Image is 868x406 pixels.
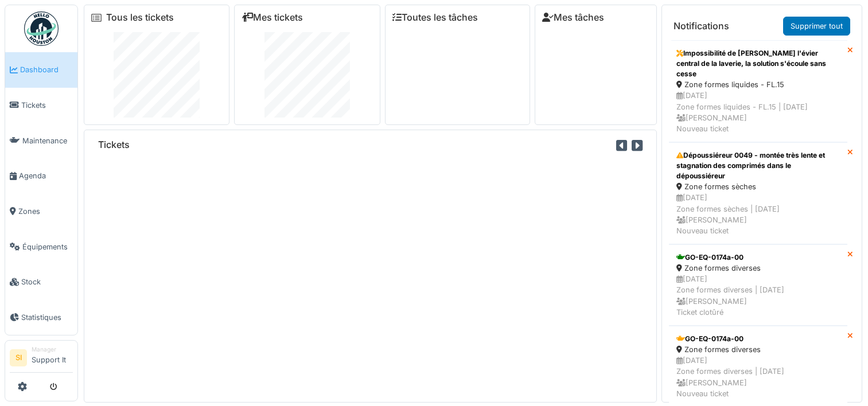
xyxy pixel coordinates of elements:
span: Stock [21,276,73,287]
li: SI [10,349,27,366]
span: Équipements [22,241,73,252]
a: Supprimer tout [783,17,850,36]
a: Dashboard [5,52,77,88]
a: Toutes les tâches [392,12,478,23]
span: Agenda [19,170,73,181]
div: [DATE] Zone formes diverses | [DATE] [PERSON_NAME] Nouveau ticket [676,355,840,399]
div: [DATE] Zone formes sèches | [DATE] [PERSON_NAME] Nouveau ticket [676,192,840,236]
div: Zone formes liquides - FL.15 [676,79,840,90]
a: Mes tickets [242,12,303,23]
a: Tickets [5,88,77,123]
span: Maintenance [22,135,73,146]
h6: Notifications [674,21,729,32]
a: GO-EQ-0174a-00 Zone formes diverses [DATE]Zone formes diverses | [DATE] [PERSON_NAME]Ticket clotûré [669,244,847,326]
span: Tickets [21,100,73,111]
a: Impossibilité de [PERSON_NAME] l'évier central de la laverie, la solution s'écoule sans cesse Zon... [669,40,847,142]
span: Dashboard [20,64,73,75]
a: Tous les tickets [106,12,174,23]
a: SI ManagerSupport It [10,345,73,373]
div: GO-EQ-0174a-00 [676,334,840,344]
a: Dépoussiéreur 0049 - montée très lente et stagnation des comprimés dans le dépoussiéreur Zone for... [669,142,847,244]
a: Équipements [5,229,77,264]
div: Dépoussiéreur 0049 - montée très lente et stagnation des comprimés dans le dépoussiéreur [676,150,840,181]
h6: Tickets [98,139,130,150]
img: Badge_color-CXgf-gQk.svg [24,11,59,46]
div: [DATE] Zone formes liquides - FL.15 | [DATE] [PERSON_NAME] Nouveau ticket [676,90,840,134]
div: Zone formes diverses [676,344,840,355]
span: Zones [18,206,73,217]
div: Impossibilité de [PERSON_NAME] l'évier central de la laverie, la solution s'écoule sans cesse [676,48,840,79]
li: Support It [32,345,73,370]
a: Agenda [5,158,77,194]
a: Statistiques [5,300,77,335]
a: Mes tâches [542,12,604,23]
div: Zone formes diverses [676,263,840,274]
a: Zones [5,194,77,229]
div: Manager [32,345,73,354]
a: Maintenance [5,123,77,158]
div: [DATE] Zone formes diverses | [DATE] [PERSON_NAME] Ticket clotûré [676,274,840,318]
a: Stock [5,264,77,300]
span: Statistiques [21,312,73,323]
div: Zone formes sèches [676,181,840,192]
div: GO-EQ-0174a-00 [676,252,840,263]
